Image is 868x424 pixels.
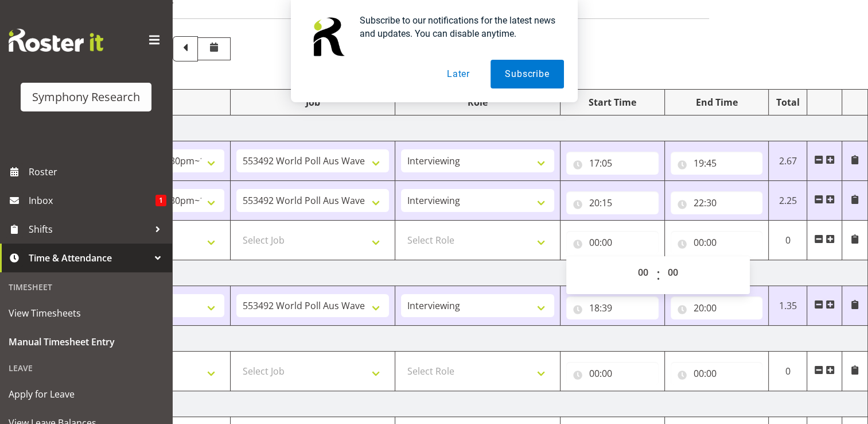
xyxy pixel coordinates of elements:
td: 1.35 [769,286,807,326]
input: Click to select... [671,296,763,319]
td: 2.25 [769,181,807,221]
div: Total [774,95,801,109]
div: End Time [671,95,763,109]
button: Subscribe [491,60,563,88]
div: Role [401,95,554,109]
td: [DATE] [65,326,868,352]
input: Click to select... [566,362,659,385]
input: Click to select... [671,231,763,254]
div: Start Time [566,95,659,109]
span: 1 [155,195,166,206]
td: 0 [769,221,807,260]
span: Time & Attendance [29,249,149,267]
input: Click to select... [566,152,659,175]
button: Later [433,60,484,88]
div: Job [236,95,390,109]
a: View Timesheets [3,299,169,327]
td: [DATE] [65,391,868,417]
input: Click to select... [671,362,763,385]
input: Click to select... [566,191,659,214]
input: Click to select... [566,231,659,254]
td: [DATE] [65,115,868,141]
div: Timesheet [3,275,169,299]
div: Leave [3,356,169,380]
input: Click to select... [671,191,763,214]
span: Roster [29,163,166,180]
span: Inbox [29,192,155,209]
span: Shifts [29,221,149,238]
span: : [656,261,660,290]
a: Manual Timesheet Entry [3,327,169,356]
td: 0 [769,352,807,391]
input: Click to select... [671,152,763,175]
div: Subscribe to our notifications for the latest news and updates. You can disable anytime. [351,14,564,40]
span: View Timesheets [9,304,164,322]
a: Apply for Leave [3,380,169,408]
td: 2.67 [769,141,807,181]
span: Manual Timesheet Entry [9,333,164,350]
span: Apply for Leave [9,386,164,403]
td: [DATE] [65,260,868,286]
img: notification icon [305,14,351,60]
input: Click to select... [566,296,659,319]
